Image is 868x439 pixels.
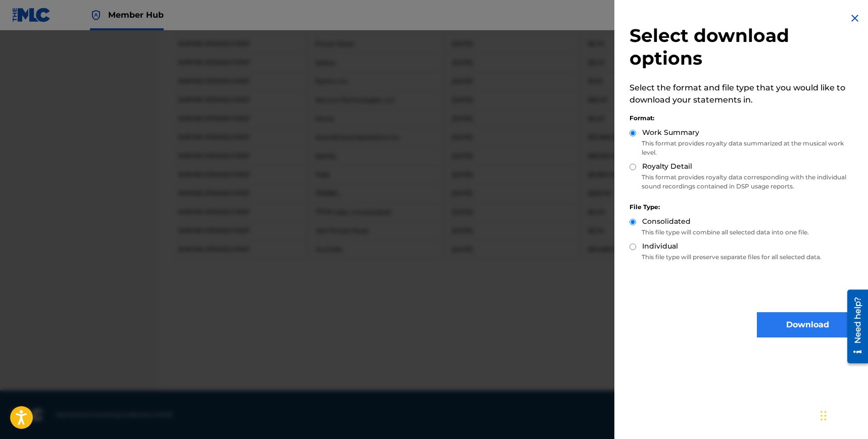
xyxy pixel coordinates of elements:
p: This file type will preserve separate files for all selected data. [630,253,858,262]
div: Drag [821,401,827,431]
p: This format provides royalty data summarized at the musical work level. [630,139,858,157]
button: Download [757,312,858,337]
p: This format provides royalty data corresponding with the individual sound recordings contained in... [630,173,858,191]
img: MLC Logo [12,8,51,22]
iframe: Chat Widget [817,391,868,439]
h2: Select download options [630,24,858,70]
label: Individual [642,241,678,252]
span: Member Hub [108,9,164,21]
p: Select the format and file type that you would like to download your statements in. [630,82,858,106]
div: Format: [630,114,858,123]
div: File Type: [630,203,858,212]
img: Top Rightsholder [90,9,102,21]
p: This file type will combine all selected data into one file. [630,228,858,237]
label: Work Summary [642,127,699,138]
label: Consolidated [642,216,691,227]
label: Royalty Detail [642,161,692,172]
iframe: Resource Center [840,286,868,367]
